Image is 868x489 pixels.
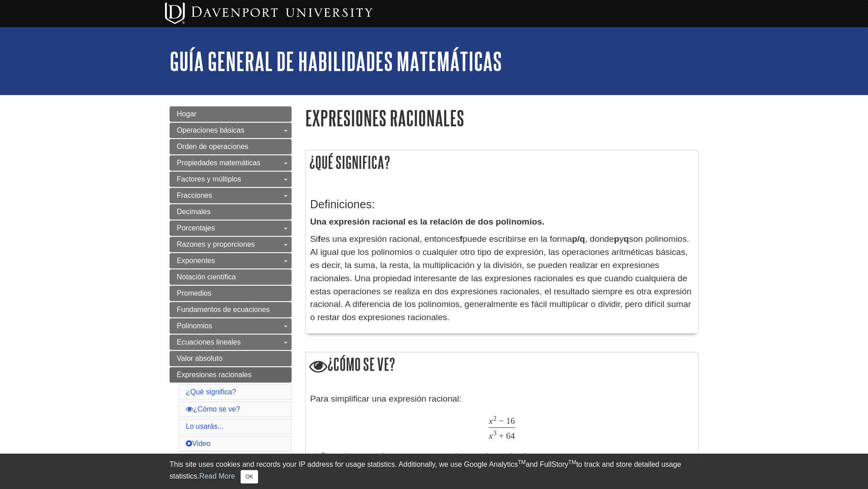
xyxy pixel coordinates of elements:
span: Propiedades matemáticas [177,159,260,167]
a: Valor absoluto [170,351,292,366]
a: Fundamentos de ecuaciones [170,302,292,317]
div: This site uses cookies and records your IP address for usage statistics. Additionally, we use Goo... [170,459,698,484]
span: Polinomios [177,322,212,330]
span: Hogar [177,110,197,118]
span: Factores y múltiplos [177,175,241,183]
a: Lo usarás... [186,422,224,430]
span: Exponentes [177,257,215,264]
a: ¿Qué significa? [186,388,236,396]
strong: Una expresión racional es la relación de dos polinomios. [310,217,544,226]
a: Read More [199,472,235,480]
sup: TM [518,459,525,465]
span: − [499,416,504,426]
h3: Definiciones: [310,198,693,211]
a: Fracciones [170,188,292,203]
span: 16 [506,416,515,426]
button: Close [241,470,258,484]
strong: q [623,234,629,244]
strong: f [460,234,462,244]
sup: TM [568,459,576,465]
span: x [489,431,493,441]
strong: p [614,234,619,244]
p: Si es una expresión racional, entonces puede escribirse en la forma , donde y son polinomios. Al ... [310,233,693,324]
h2: ¿Cómo se ve? [306,352,698,378]
span: Valor absoluto [177,355,222,362]
span: Razones y proporciones [177,240,255,248]
h1: Expresiones racionales [305,106,698,129]
a: Hogar [170,106,292,122]
span: Fundamentos de ecuaciones [177,306,269,313]
a: Porcentajes [170,221,292,236]
img: Davenport University [165,2,373,24]
span: Ecuaciones lineales [177,338,241,346]
a: Video [186,440,211,447]
strong: p/q [572,234,585,244]
a: Exponentes [170,253,292,268]
span: Decimales [177,208,211,216]
a: Factores y múltiplos [170,172,292,187]
a: Notación científica [170,269,292,285]
a: Guía general de habilidades matemáticas [170,47,502,75]
span: Fracciones [177,192,212,199]
h2: ¿Qué significa? [306,150,698,174]
span: x [489,416,493,426]
a: Expresiones racionales [170,367,292,383]
span: Notación científica [177,273,236,281]
span: Operaciones básicas [177,126,244,134]
a: Promedios [170,286,292,301]
a: Polinomios [170,318,292,334]
span: 2 [493,414,497,422]
a: Orden de operaciones [170,139,292,154]
a: ¿Cómo se ve? [186,405,240,413]
a: Operaciones básicas [170,123,292,138]
a: Razones y proporciones [170,237,292,252]
span: + [499,431,504,441]
strong: f [318,234,321,244]
a: Ecuaciones lineales [170,335,292,350]
span: Orden de operaciones [177,143,248,150]
span: 64 [506,431,515,441]
a: Propiedades matemáticas [170,155,292,171]
a: Decimales [170,204,292,220]
span: Expresiones racionales [177,371,251,379]
span: Porcentajes [177,224,215,232]
span: Promedios [177,289,211,297]
span: 3 [493,429,497,437]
